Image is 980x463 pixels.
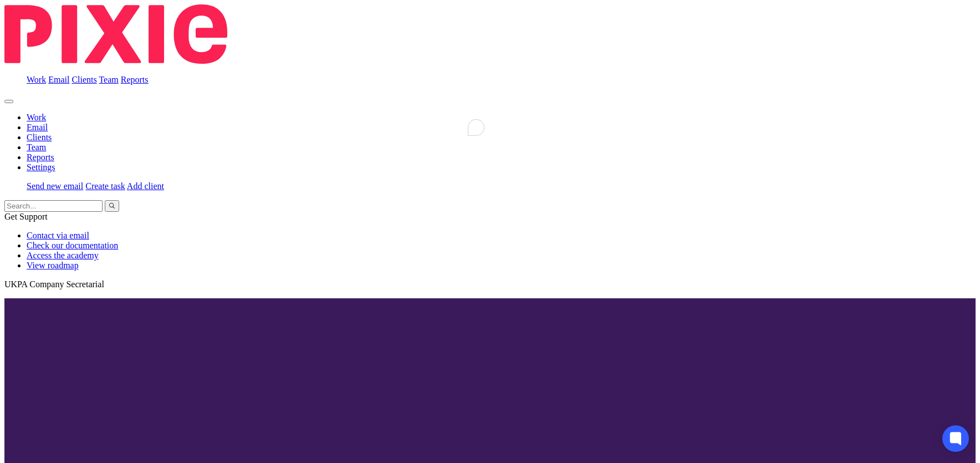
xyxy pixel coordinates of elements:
a: Add client [127,181,164,191]
a: Team [27,143,46,152]
a: Clients [72,75,96,84]
a: Clients [27,133,52,142]
a: Email [27,123,48,132]
a: Contact via email [27,231,89,240]
img: Pixie [4,4,227,64]
a: Send new email [27,181,83,191]
span: Get Support [4,212,48,221]
a: Access the academy [27,251,99,260]
a: Create task [85,181,125,191]
a: Email [48,75,69,84]
a: Reports [121,75,149,84]
input: Search [4,200,103,212]
a: Settings [27,162,55,172]
a: Check our documentation [27,241,118,250]
a: Team [99,75,118,84]
a: Reports [27,152,54,162]
a: Work [27,113,46,122]
p: UKPA Company Secretarial [4,279,976,289]
button: Search [105,200,119,212]
a: View roadmap [27,261,79,270]
a: Work [27,75,46,84]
